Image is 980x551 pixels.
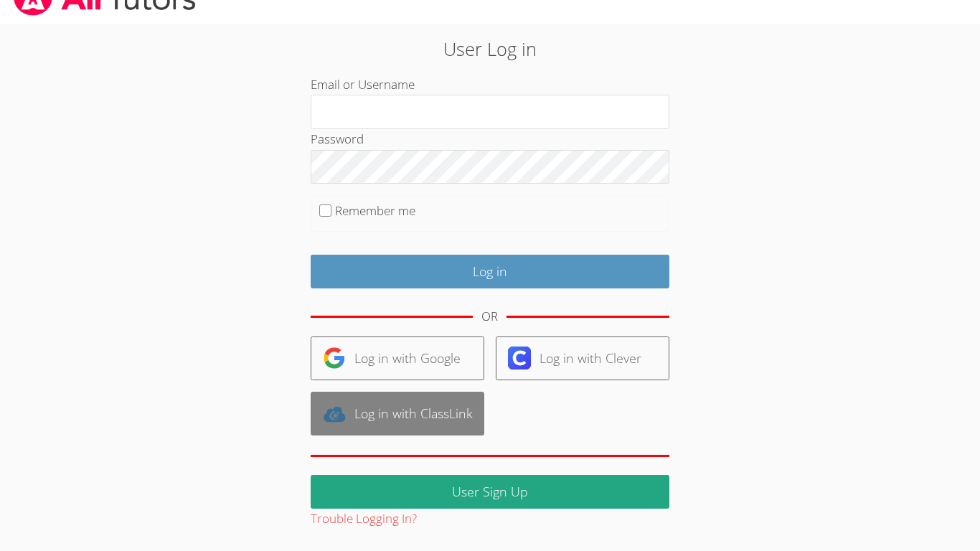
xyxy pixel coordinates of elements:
[311,76,415,93] label: Email or Username
[496,336,669,380] a: Log in with Clever
[225,35,755,62] h2: User Log in
[311,336,484,380] a: Log in with Google
[311,255,669,288] input: Log in
[335,202,415,219] label: Remember me
[311,509,417,529] button: Trouble Logging In?
[311,475,669,509] a: User Sign Up
[508,347,531,369] img: clever-logo-6eab21bc6e7a338710f1a6ff85c0baf02591cd810cc4098c63d3a4b26e2feb20.svg
[323,402,346,425] img: classlink-logo-d6bb404cc1216ec64c9a2012d9dc4662098be43eaf13dc465df04b49fa7ab582.svg
[311,392,484,435] a: Log in with ClassLink
[323,347,346,369] img: google-logo-50288ca7cdecda66e5e0955fdab243c47b7ad437acaf1139b6f446037453330a.svg
[481,306,498,327] div: OR
[311,131,364,147] label: Password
